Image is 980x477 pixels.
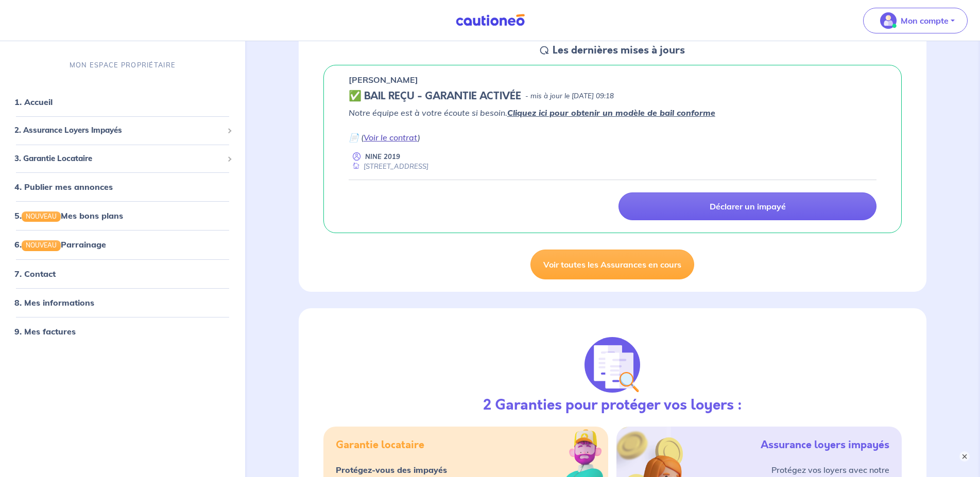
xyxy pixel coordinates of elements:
[618,192,876,220] a: Déclarer un impayé
[349,108,715,118] em: Notre équipe est à votre écoute si besoin.
[4,321,241,341] div: 9. Mes factures
[349,132,420,143] em: 📄 ( )
[4,292,241,312] div: 8. Mes informations
[364,132,418,143] a: Voir le contrat
[14,97,53,107] a: 1. Accueil
[14,182,113,192] a: 4. Publier mes annonces
[901,14,949,27] p: Mon compte
[4,92,241,112] div: 1. Accueil
[70,60,176,70] p: MON ESPACE PROPRIÉTAIRE
[349,90,521,102] h5: ✅ BAIL REÇU - GARANTIE ACTIVÉE
[863,8,968,33] button: illu_account_valid_menu.svgMon compte
[553,44,685,57] h5: Les dernières mises à jours
[4,176,241,197] div: 4. Publier mes annonces
[507,108,715,118] a: Cliquez ici pour obtenir un modèle de bail conforme
[14,326,76,336] a: 9. Mes factures
[880,12,897,29] img: illu_account_valid_menu.svg
[4,205,241,226] div: 5.NOUVEAUMes bons plans
[530,250,694,279] a: Voir toutes les Assurances en cours
[584,337,640,393] img: justif-loupe
[4,263,241,284] div: 7. Contact
[4,234,241,255] div: 6.NOUVEAUParrainage
[14,297,94,307] a: 8. Mes informations
[349,90,876,102] div: state: CONTRACT-VALIDATED, Context: IN-LANDLORD,IS-GL-CAUTION-IN-LANDLORD
[710,201,786,211] p: Déclarer un impayé
[14,125,223,136] span: 2. Assurance Loyers Impayés
[14,268,56,278] a: 7. Contact
[525,91,614,101] p: - mis à jour le [DATE] 09:18
[349,74,418,86] p: [PERSON_NAME]
[483,397,742,414] h3: 2 Garanties pour protéger vos loyers :
[959,451,970,462] button: ×
[452,14,529,27] img: Cautioneo
[349,162,428,171] div: [STREET_ADDRESS]
[365,152,400,162] p: NINE 2019
[14,239,106,250] a: 6.NOUVEAUParrainage
[4,148,241,168] div: 3. Garantie Locataire
[4,120,241,140] div: 2. Assurance Loyers Impayés
[14,210,123,221] a: 5.NOUVEAUMes bons plans
[14,152,223,164] span: 3. Garantie Locataire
